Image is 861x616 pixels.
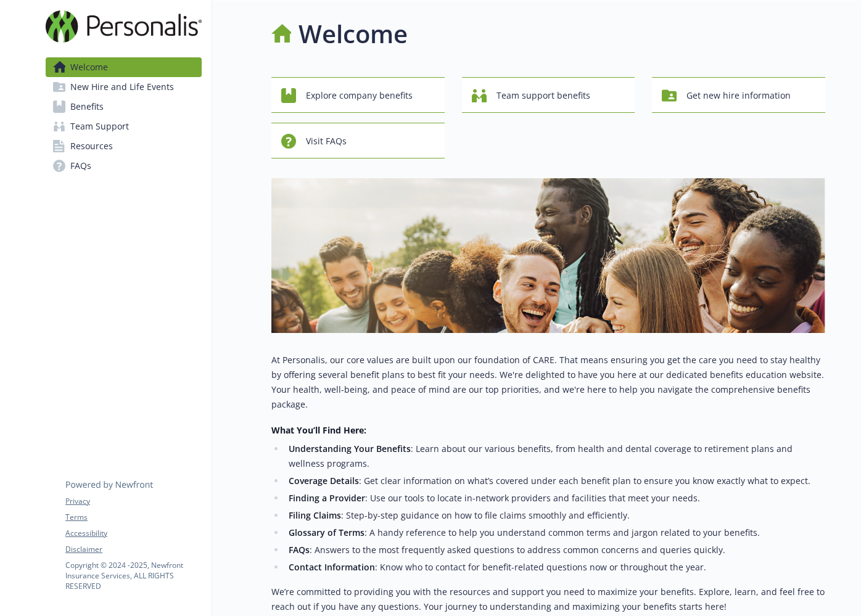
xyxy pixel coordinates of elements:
[65,560,201,591] p: Copyright © 2024 - 2025 , Newfront Insurance Services, ALL RIGHTS RESERVED
[289,443,411,454] strong: Understanding Your Benefits
[289,509,341,521] strong: Filing Claims
[271,424,366,436] strong: What You’ll Find Here:
[271,585,825,614] p: We’re committed to providing you with the resources and support you need to maximize your benefit...
[271,353,825,412] p: At Personalis, our core values are built upon our foundation of CARE. That means ensuring you get...
[285,474,825,488] li: : Get clear information on what’s covered under each benefit plan to ensure you know exactly what...
[70,57,108,77] span: Welcome
[652,77,825,113] button: Get new hire information
[299,15,408,52] h1: Welcome
[306,84,413,107] span: Explore company benefits
[46,57,202,77] a: Welcome
[289,492,365,504] strong: Finding a Provider
[65,528,201,539] a: Accessibility
[46,156,202,176] a: FAQs
[46,97,202,117] a: Benefits
[70,136,113,156] span: Resources
[65,496,201,507] a: Privacy
[70,77,174,97] span: New Hire and Life Events
[65,544,201,555] a: Disclaimer
[46,136,202,156] a: Resources
[285,491,825,506] li: : Use our tools to locate in-network providers and facilities that meet your needs.
[46,77,202,97] a: New Hire and Life Events
[306,129,347,153] span: Visit FAQs
[271,123,445,158] button: Visit FAQs
[686,84,791,107] span: Get new hire information
[462,77,635,113] button: Team support benefits
[289,527,365,538] strong: Glossary of Terms
[285,543,825,557] li: : Answers to the most frequently asked questions to address common concerns and queries quickly.
[285,441,825,471] li: : Learn about our various benefits, from health and dental coverage to retirement plans and welln...
[70,156,91,176] span: FAQs
[289,475,359,487] strong: Coverage Details
[289,561,375,573] strong: Contact Information
[285,560,825,575] li: : Know who to contact for benefit-related questions now or throughout the year.
[271,77,445,113] button: Explore company benefits
[285,525,825,540] li: : A handy reference to help you understand common terms and jargon related to your benefits.
[70,117,129,136] span: Team Support
[289,544,310,556] strong: FAQs
[285,508,825,523] li: : Step-by-step guidance on how to file claims smoothly and efficiently.
[65,512,201,523] a: Terms
[496,84,590,107] span: Team support benefits
[70,97,104,117] span: Benefits
[46,117,202,136] a: Team Support
[271,178,825,333] img: overview page banner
